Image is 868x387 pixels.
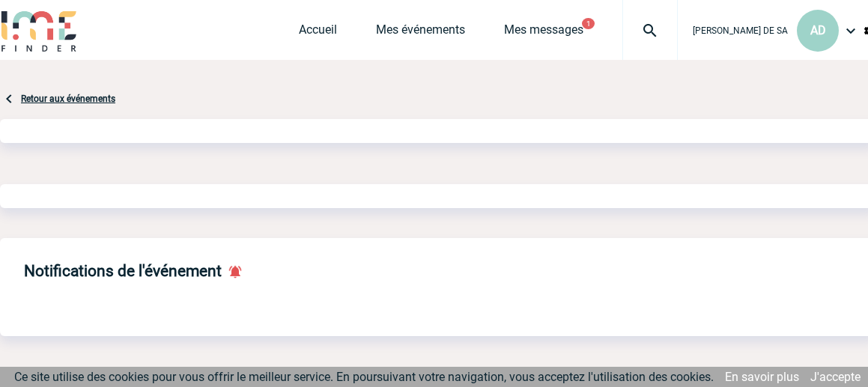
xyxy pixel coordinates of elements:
span: Ce site utilise des cookies pour vous offrir le meilleur service. En poursuivant votre navigation... [14,370,714,384]
button: 1 [582,18,595,29]
span: AD [810,23,826,37]
h4: Notifications de l'événement [24,262,222,280]
span: [PERSON_NAME] DE SA [693,25,788,36]
a: Retour aux événements [21,94,115,104]
a: Accueil [299,22,337,43]
a: Mes messages [504,22,583,43]
a: J'accepte [810,370,861,384]
a: Mes événements [376,22,465,43]
a: En savoir plus [725,370,799,384]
